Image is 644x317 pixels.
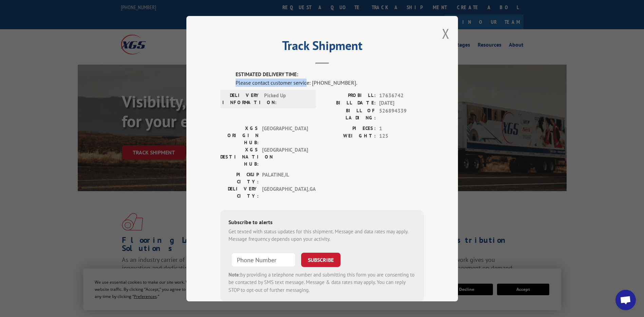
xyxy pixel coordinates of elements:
[236,78,424,86] div: Please contact customer service: [PHONE_NUMBER].
[220,146,259,167] label: XGS DESTINATION HUB:
[228,228,416,243] div: Get texted with status updates for this shipment. Message and data rates may apply. Message frequ...
[379,107,424,121] span: 526894339
[301,252,341,267] button: SUBSCRIBE
[379,132,424,140] span: 125
[228,271,416,294] div: by providing a telephone number and submitting this form you are consenting to be contacted by SM...
[220,41,424,54] h2: Track Shipment
[379,99,424,107] span: [DATE]
[322,99,376,107] label: BILL DATE:
[262,124,308,146] span: [GEOGRAPHIC_DATA]
[222,91,261,106] label: DELIVERY INFORMATION:
[322,132,376,140] label: WEIGHT:
[220,171,259,185] label: PICKUP CITY:
[322,124,376,132] label: PIECES:
[262,171,308,185] span: PALATINE , IL
[231,252,296,267] input: Phone Number
[379,91,424,99] span: 17636742
[264,91,310,106] span: Picked Up
[262,185,308,199] span: [GEOGRAPHIC_DATA] , GA
[322,107,376,121] label: BILL OF LADING:
[228,218,416,228] div: Subscribe to alerts
[220,185,259,199] label: DELIVERY CITY:
[379,124,424,132] span: 1
[236,71,424,79] label: ESTIMATED DELIVERY TIME:
[442,24,449,43] button: Close modal
[228,271,240,278] strong: Note:
[322,91,376,99] label: PROBILL:
[262,146,308,167] span: [GEOGRAPHIC_DATA]
[615,290,636,310] div: Open chat
[220,124,259,146] label: XGS ORIGIN HUB:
